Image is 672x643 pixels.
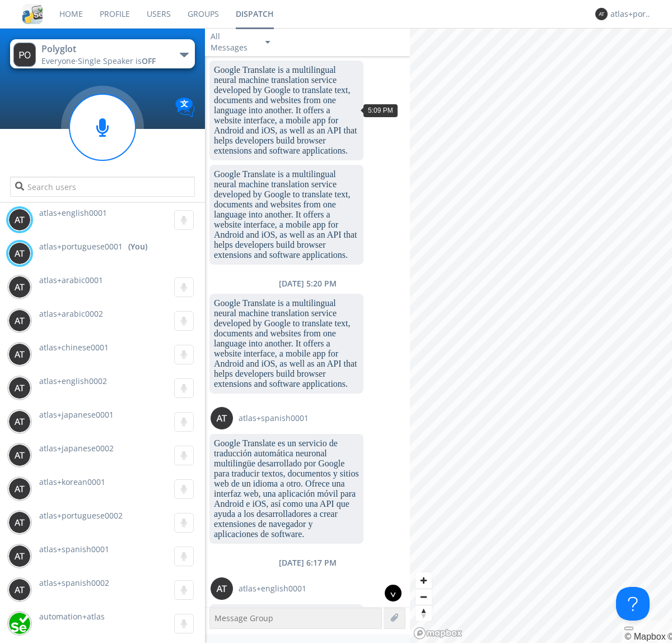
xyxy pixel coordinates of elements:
div: All Messages [211,31,255,53]
span: atlas+english0001 [239,583,306,594]
span: atlas+japanese0002 [39,443,114,454]
span: atlas+spanish0001 [39,544,109,554]
dc-p: Google Translate is a multilingual neural machine translation service developed by Google to tran... [214,169,359,260]
img: 373638.png [8,276,31,298]
span: Single Speaker is [78,55,156,66]
span: atlas+portuguese0001 [39,241,123,252]
div: (You) [128,241,147,252]
img: d2d01cd9b4174d08988066c6d424eccd [8,612,31,635]
img: 373638.png [13,43,36,67]
span: atlas+spanish0001 [239,413,309,424]
span: Zoom out [416,589,432,605]
a: Mapbox [624,632,665,641]
span: atlas+korean0001 [39,477,105,487]
div: ^ [385,585,402,602]
dc-p: Google Translate is a multilingual neural machine translation service developed by Google to tran... [214,298,359,389]
div: [DATE] 5:20 PM [205,278,410,289]
img: 373638.png [211,407,233,429]
iframe: Toggle Customer Support [616,587,650,621]
img: 373638.png [8,377,31,399]
span: atlas+chinese0001 [39,342,109,353]
img: Translation enabled [175,98,195,117]
img: 373638.png [595,8,608,20]
span: atlas+arabic0001 [39,275,103,285]
input: Search users [10,177,194,197]
img: cddb5a64eb264b2086981ab96f4c1ba7 [22,4,43,24]
div: Polyglot [41,43,167,55]
img: 373638.png [8,343,31,366]
span: 5:09 PM [368,107,393,114]
img: 373638.png [8,309,31,332]
span: atlas+english0001 [39,207,107,218]
button: PolyglotEveryone·Single Speaker isOFF [10,39,194,68]
button: Reset bearing to north [416,605,432,621]
dc-p: Google Translate is a multilingual neural machine translation service developed by Google to tran... [214,65,359,156]
img: 373638.png [211,577,233,600]
span: atlas+japanese0001 [39,409,114,420]
img: 373638.png [8,410,31,433]
span: OFF [142,55,156,66]
img: 373638.png [8,478,31,500]
span: automation+atlas [39,611,105,622]
img: 373638.png [8,545,31,567]
button: Toggle attribution [624,627,633,630]
button: Zoom in [416,572,432,589]
span: atlas+portuguese0002 [39,510,123,521]
dc-p: Google Translate es un servicio de traducción automática neuronal multilingüe desarrollado por Go... [214,438,359,539]
a: Mapbox logo [413,627,463,640]
img: 373638.png [8,242,31,265]
span: atlas+arabic0002 [39,308,103,319]
img: 373638.png [8,579,31,601]
img: 373638.png [8,209,31,231]
span: Reset bearing to north [416,605,432,621]
img: 373638.png [8,511,31,534]
span: atlas+spanish0002 [39,577,109,588]
div: Everyone · [41,55,167,67]
img: caret-down-sm.svg [265,41,270,44]
div: atlas+portuguese0001 [610,8,652,20]
div: [DATE] 6:17 PM [205,557,410,568]
button: Zoom out [416,589,432,605]
span: atlas+english0002 [39,376,107,386]
img: 373638.png [8,444,31,466]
